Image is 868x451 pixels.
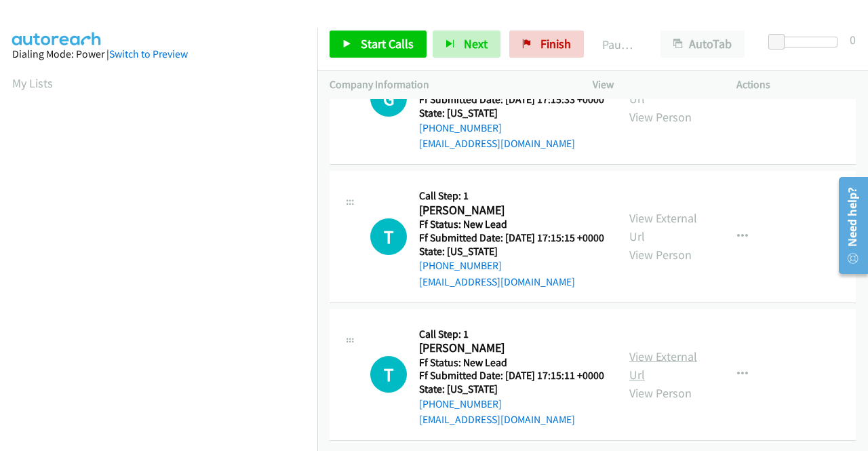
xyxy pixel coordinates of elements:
h5: Ff Status: New Lead [419,356,604,370]
h5: Call Step: 1 [419,189,604,203]
a: [EMAIL_ADDRESS][DOMAIN_NAME] [419,275,575,288]
h5: State: [US_STATE] [419,106,604,120]
a: View External Url [629,349,697,383]
h5: Ff Submitted Date: [DATE] 17:15:11 +0000 [419,369,604,383]
h5: State: [US_STATE] [419,383,604,396]
p: Company Information [330,77,568,93]
a: My Lists [12,75,53,91]
p: Actions [736,77,856,93]
a: View Person [629,247,692,262]
div: 0 [850,31,856,49]
h1: T [370,356,407,393]
a: [EMAIL_ADDRESS][DOMAIN_NAME] [419,413,575,426]
a: [PHONE_NUMBER] [419,121,502,134]
h5: State: [US_STATE] [419,245,604,258]
div: The call is yet to be attempted [370,356,407,393]
a: View External Url [629,210,697,244]
h2: [PERSON_NAME] [419,340,600,356]
iframe: Resource Center [829,172,868,279]
a: [EMAIL_ADDRESS][DOMAIN_NAME] [419,137,575,150]
h1: G [370,80,407,117]
a: Finish [509,31,584,58]
span: Finish [540,36,571,52]
span: Next [464,36,488,52]
h5: Ff Submitted Date: [DATE] 17:15:15 +0000 [419,231,604,245]
a: View External Url [629,73,697,106]
h5: Ff Submitted Date: [DATE] 17:15:33 +0000 [419,93,604,106]
a: Switch to Preview [109,47,188,60]
h5: Ff Status: New Lead [419,218,604,231]
a: [PHONE_NUMBER] [419,259,502,272]
div: The call is yet to be attempted [370,80,407,117]
p: Paused [602,35,636,54]
a: Start Calls [330,31,427,58]
div: The call is yet to be attempted [370,218,407,255]
h5: Call Step: 1 [419,328,604,341]
a: View Person [629,385,692,401]
a: [PHONE_NUMBER] [419,397,502,410]
button: AutoTab [660,31,745,58]
button: Next [433,31,500,58]
div: Dialing Mode: Power | [12,46,305,62]
p: View [593,77,712,93]
h1: T [370,218,407,255]
span: Start Calls [361,36,414,52]
div: Delay between calls (in seconds) [775,37,837,47]
h2: [PERSON_NAME] [419,203,600,218]
a: View Person [629,109,692,125]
